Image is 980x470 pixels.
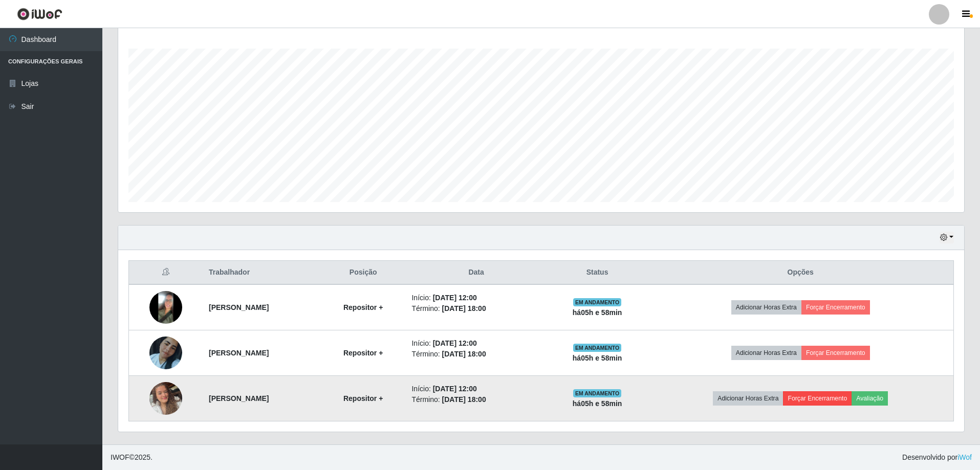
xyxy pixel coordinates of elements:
time: [DATE] 12:00 [433,385,477,393]
strong: [PERSON_NAME] [209,394,269,402]
li: Término: [411,303,540,314]
span: EM ANDAMENTO [573,298,622,306]
span: IWOF [111,453,129,461]
li: Início: [411,384,540,394]
strong: há 05 h e 58 min [573,399,622,408]
time: [DATE] 12:00 [433,339,477,347]
time: [DATE] 12:00 [433,294,477,302]
time: [DATE] 18:00 [442,350,486,358]
strong: Repositor + [343,349,383,357]
img: 1748484954184.jpeg [149,291,182,324]
li: Início: [411,293,540,303]
th: Opções [647,261,953,285]
img: CoreUI Logo [17,8,62,20]
button: Adicionar Horas Extra [731,300,801,315]
button: Avaliação [852,391,888,406]
strong: Repositor + [343,303,383,311]
time: [DATE] 18:00 [442,395,486,404]
button: Forçar Encerramento [801,300,870,315]
th: Trabalhador [203,261,321,285]
span: Desenvolvido por [902,452,972,463]
img: 1754663023387.jpeg [149,369,182,428]
strong: há 05 h e 58 min [573,308,622,317]
button: Adicionar Horas Extra [731,346,801,360]
button: Forçar Encerramento [801,346,870,360]
strong: há 05 h e 58 min [573,354,622,362]
span: © 2025 . [111,452,153,463]
span: EM ANDAMENTO [573,344,622,352]
strong: [PERSON_NAME] [209,303,269,311]
span: EM ANDAMENTO [573,389,622,397]
th: Status [547,261,648,285]
button: Forçar Encerramento [783,391,852,406]
a: iWof [957,453,972,461]
img: 1753965391746.jpeg [149,324,182,382]
button: Adicionar Horas Extra [713,391,783,406]
li: Término: [411,349,540,360]
li: Início: [411,338,540,349]
th: Data [405,261,547,285]
li: Término: [411,394,540,405]
th: Posição [321,261,406,285]
strong: [PERSON_NAME] [209,349,269,357]
time: [DATE] 18:00 [442,304,486,312]
strong: Repositor + [343,394,383,402]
